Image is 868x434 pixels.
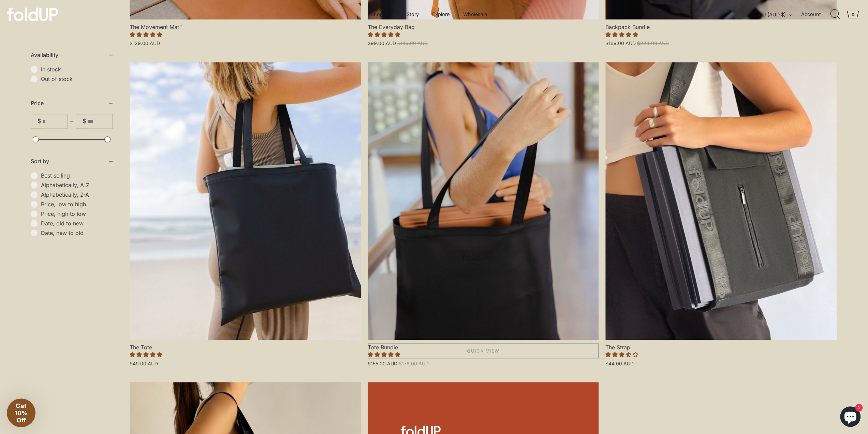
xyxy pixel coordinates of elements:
[41,210,113,217] span: Price, high to low
[399,361,429,366] span: $178.00 AUD
[391,8,425,21] a: Our Story
[368,340,599,367] a: Tote Bundle 5.00 stars $155.00 AUD $178.00 AUD
[130,351,162,358] span: 5.00 stars
[41,182,113,188] span: Alphabetically, A-Z
[637,40,668,46] span: $228.00 AUD
[41,75,113,82] span: Out of stock
[130,31,162,38] span: 4.85 stars
[605,340,837,351] span: The Strap
[41,66,113,73] span: In stock
[368,343,599,358] a: Quick View
[850,11,856,18] div: 0
[38,118,41,124] span: $
[368,361,397,366] span: $155.00 AUD
[368,340,599,351] span: Tote Bundle
[42,114,67,128] input: From
[41,201,113,208] span: Price, low to high
[130,340,361,351] span: The Tote
[605,361,634,366] span: $44.00 AUD
[368,19,599,46] a: The Everyday Bag 4.97 stars $99.00 AUD $149.00 AUD
[41,229,113,236] span: Date, new to old
[605,19,837,46] a: Backpack Bundle 5.00 stars $169.00 AUD $228.00 AUD
[845,7,860,22] a: Cart
[426,8,456,21] a: Explore
[130,19,361,46] a: The Movement Mat™ 4.85 stars $129.00 AUD
[368,40,396,46] span: $99.00 AUD
[605,31,638,38] span: 5.00 stars
[31,92,113,114] summary: Price
[130,340,361,367] a: The Tote 5.00 stars $49.00 AUD
[368,62,599,340] a: Tote Bundle
[368,351,400,358] span: 5.00 stars
[605,40,636,46] span: $169.00 AUD
[87,114,112,128] input: To
[130,40,160,46] span: $129.00 AUD
[838,406,863,429] inbox-online-store-chat: Shopify online store chat
[130,62,361,340] a: The Tote
[15,402,28,424] span: Get 10% Off
[365,8,389,21] a: Shop
[41,191,113,198] span: Alphabetically, Z-A
[31,150,113,172] summary: Sort by
[354,8,504,21] div: Primary navigation
[828,7,843,22] a: Search
[397,40,428,46] span: $149.00 AUD
[7,398,35,427] div: Get 10% Off
[368,31,400,38] span: 4.97 stars
[41,172,113,179] span: Best selling
[801,10,833,18] a: Account
[83,118,86,124] span: $
[31,44,113,66] summary: Availability
[759,12,799,18] button: AU (AUD $)
[605,340,837,367] a: The Strap 3.67 stars $44.00 AUD
[130,361,158,366] span: $49.00 AUD
[457,8,493,21] a: Wholesale
[605,62,837,340] a: The Strap
[605,351,638,358] span: 3.67 stars
[41,220,113,227] span: Date, old to new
